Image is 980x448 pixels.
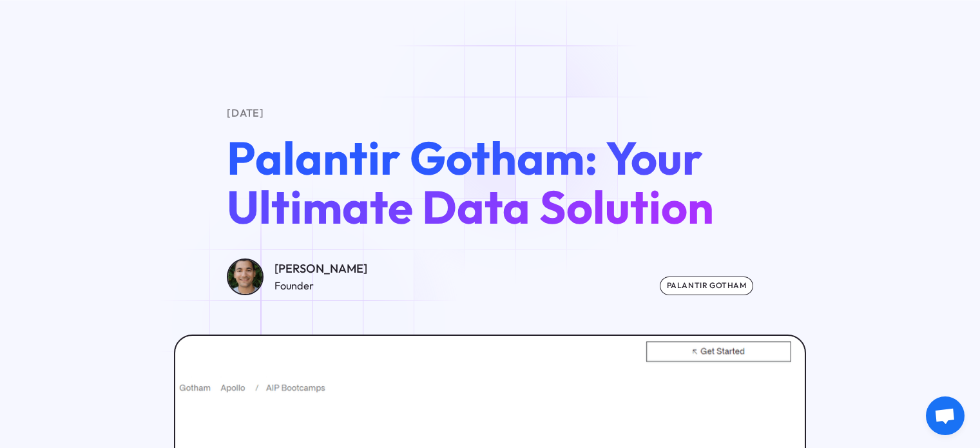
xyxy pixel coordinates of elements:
[660,277,753,295] div: Palantir Gotham
[274,278,367,294] div: Founder
[227,129,714,236] span: Palantir Gotham: Your Ultimate Data Solution
[227,105,753,121] div: [DATE]
[274,260,367,278] div: [PERSON_NAME]
[926,396,965,435] a: Open chat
